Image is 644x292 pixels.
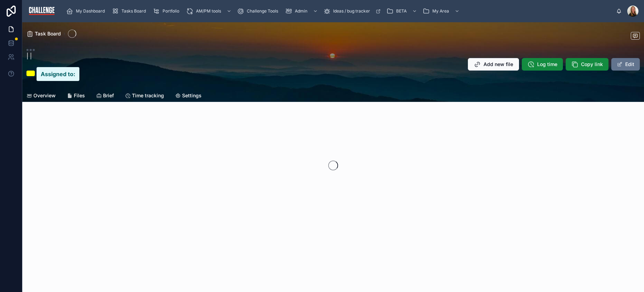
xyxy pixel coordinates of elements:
button: Edit [611,58,640,71]
a: Settings [175,89,202,103]
span: Challenge Tools [247,8,278,14]
a: Time tracking [125,89,164,103]
div: scrollable content [61,3,616,19]
a: AM/PM tools [184,5,235,17]
span: BETA [396,8,407,14]
a: Admin [283,5,321,17]
span: Tasks Board [121,8,146,14]
span: Task Board [35,30,61,37]
button: Log time [522,58,563,71]
span: Log time [537,61,557,68]
a: Ideas / bug tracker [321,5,384,17]
a: My Area [421,5,463,17]
button: Copy link [566,58,608,71]
span: My Dashboard [76,8,105,14]
span: Time tracking [132,92,164,99]
a: Overview [26,89,56,103]
span: Settings [182,92,202,99]
span: Files [74,92,85,99]
a: BETA [384,5,421,17]
span: My Area [432,8,449,14]
a: Portfolio [151,5,184,17]
button: Add new file [468,58,519,71]
a: Brief [96,89,114,103]
mark: Assigned to: [37,67,79,81]
span: Portfolio [163,8,179,14]
span: Ideas / bug tracker [333,8,370,14]
a: Challenge Tools [235,5,283,17]
p: | | [26,52,79,60]
span: Copy link [581,61,603,68]
img: App logo [28,6,56,17]
a: Tasks Board [110,5,151,17]
span: Admin [295,8,307,14]
a: Task Board [26,30,61,37]
span: AM/PM tools [196,8,221,14]
span: Brief [103,92,114,99]
a: Files [67,89,85,103]
a: My Dashboard [64,5,110,17]
span: Add new file [484,61,513,68]
span: Overview [33,92,56,99]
